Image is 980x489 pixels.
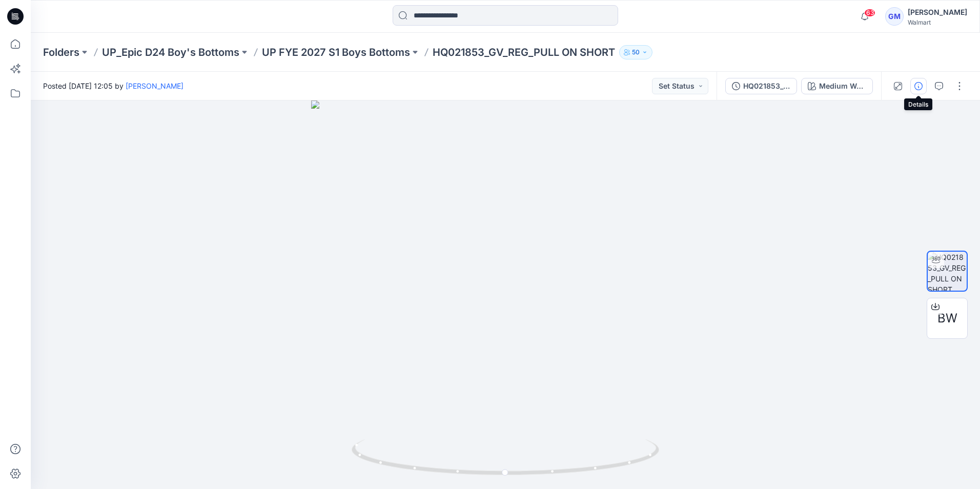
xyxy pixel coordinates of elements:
div: Walmart [908,18,967,26]
p: HQ021853_GV_REG_PULL ON SHORT [433,45,615,59]
a: Folders [43,45,79,59]
span: 63 [864,9,875,17]
a: UP FYE 2027 S1 Boys Bottoms [262,45,410,59]
span: Posted [DATE] 12:05 by [43,80,183,91]
button: 50 [619,45,652,59]
p: 50 [632,47,640,58]
button: Details [910,78,927,94]
div: Medium Wash [819,80,866,92]
div: HQ021853_GV_REG_PULL ON SHORT [743,80,790,92]
img: HQ021853_GV_REG_PULL ON SHORT [928,252,967,291]
div: [PERSON_NAME] [908,6,967,18]
div: GM [885,7,904,26]
button: HQ021853_GV_REG_PULL ON SHORT [725,78,797,94]
a: UP_Epic D24 Boy's Bottoms [102,45,239,59]
button: Medium Wash [801,78,873,94]
a: [PERSON_NAME] [126,81,183,90]
span: BW [937,309,957,328]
